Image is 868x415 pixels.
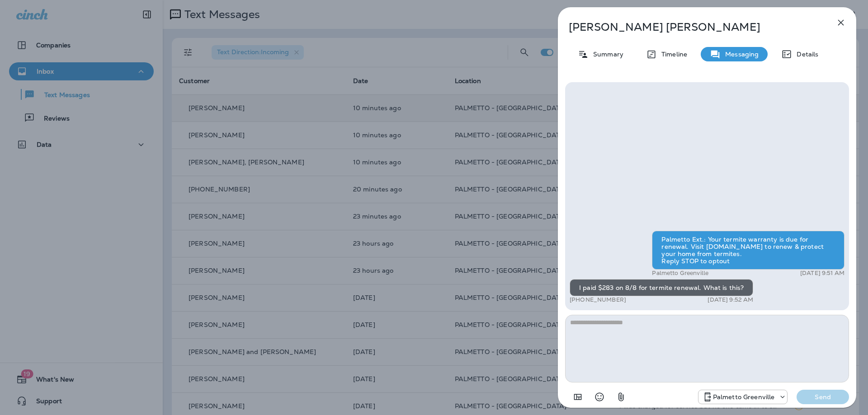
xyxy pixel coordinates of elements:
button: Select an emoji [590,388,609,406]
p: [DATE] 9:51 AM [800,270,844,277]
p: Palmetto Greenville [652,270,708,277]
p: [PERSON_NAME] [PERSON_NAME] [569,21,816,33]
div: +1 (864) 385-1074 [698,392,788,402]
p: [PHONE_NUMBER] [570,296,626,303]
p: Palmetto Greenville [713,393,775,401]
div: Palmetto Ext.: Your termite warranty is due for renewal. Visit [DOMAIN_NAME] to renew & protect y... [652,231,844,270]
p: Messaging [721,51,759,58]
p: Summary [589,51,623,58]
p: [DATE] 9:52 AM [708,296,753,303]
p: Timeline [657,51,687,58]
button: Add in a premade template [569,388,587,406]
div: I paid $283 on 8/8 for termite renewal. What is this? [570,279,753,296]
p: Details [792,51,818,58]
